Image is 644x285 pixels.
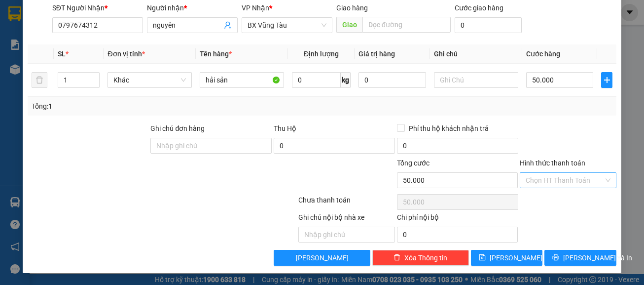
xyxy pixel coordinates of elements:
[274,124,296,132] span: Thu Hộ
[150,138,272,154] input: Ghi chú đơn hàng
[372,250,469,266] button: deleteXóa Thông tin
[520,159,585,167] label: Hình thức thanh toán
[32,101,250,112] div: Tổng: 1
[397,159,429,167] span: Tổng cước
[274,250,370,266] button: [PERSON_NAME]
[52,2,143,13] div: SĐT Người Nhận
[242,4,269,12] span: VP Nhận
[479,254,486,262] span: save
[405,123,493,134] span: Phí thu hộ khách nhận trả
[107,50,144,58] span: Đơn vị tính
[602,76,612,84] span: plus
[362,17,451,33] input: Dọc đường
[490,252,542,263] span: [PERSON_NAME]
[298,212,395,227] div: Ghi chú nội bộ nhà xe
[248,18,326,33] span: BX Vũng Tàu
[147,2,238,13] div: Người nhận
[150,124,205,132] label: Ghi chú đơn hàng
[430,44,522,64] th: Ghi chú
[358,50,395,58] span: Giá trị hàng
[471,250,543,266] button: save[PERSON_NAME]
[58,50,66,58] span: SL
[304,50,339,58] span: Định lượng
[544,250,616,266] button: printer[PERSON_NAME] và In
[358,72,426,88] input: 0
[394,254,400,262] span: delete
[296,252,349,263] span: [PERSON_NAME]
[434,72,518,88] input: Ghi Chú
[341,72,351,88] span: kg
[336,4,368,12] span: Giao hàng
[224,21,232,29] span: user-add
[526,50,560,58] span: Cước hàng
[32,72,47,88] button: delete
[455,4,503,12] label: Cước giao hàng
[404,252,447,263] span: Xóa Thông tin
[336,17,362,33] span: Giao
[298,227,395,243] input: Nhập ghi chú
[113,73,186,87] span: Khác
[455,17,522,33] input: Cước giao hàng
[563,252,632,263] span: [PERSON_NAME] và In
[200,50,232,58] span: Tên hàng
[552,254,559,262] span: printer
[397,212,518,227] div: Chi phí nội bộ
[297,195,396,212] div: Chưa thanh toán
[200,72,284,88] input: VD: Bàn, Ghế
[601,72,612,88] button: plus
